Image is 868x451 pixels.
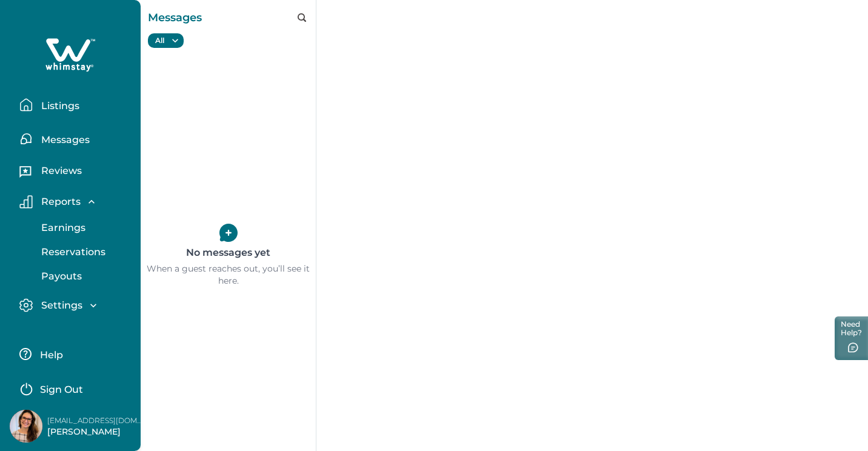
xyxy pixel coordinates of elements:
button: Reports [19,195,131,209]
div: Reports [19,216,131,289]
p: Listings [38,100,79,112]
button: Messages [19,127,131,151]
button: Payouts [28,264,139,289]
img: Whimstay Host [10,410,42,443]
p: When a guest reaches out, you’ll see it here. [141,263,316,287]
button: Settings [19,298,131,312]
button: Reviews [19,161,131,185]
p: No messages yet [186,242,270,264]
button: Listings [19,93,131,117]
button: Sign Out [19,376,127,400]
p: Payouts [38,270,82,282]
button: All [148,33,184,48]
p: Messages [38,134,90,146]
button: Help [19,342,127,366]
button: search-icon [298,13,306,22]
p: Reservations [38,246,105,258]
p: Earnings [38,222,85,234]
button: Reservations [28,240,139,264]
p: Reviews [38,165,82,177]
p: Settings [38,299,82,312]
p: Messages [148,8,202,27]
button: Earnings [28,216,139,240]
p: Sign Out [40,384,83,396]
p: Reports [38,196,81,208]
p: [PERSON_NAME] [47,426,144,438]
p: Help [36,349,63,361]
p: [EMAIL_ADDRESS][DOMAIN_NAME] [47,415,144,427]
